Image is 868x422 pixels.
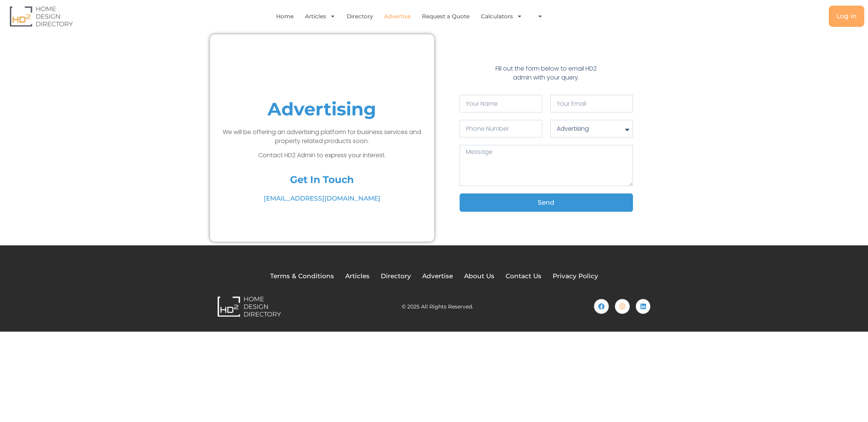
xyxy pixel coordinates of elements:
h2: © 2025 All Rights Reserved. [402,304,473,309]
h1: Advertising [214,98,430,120]
a: Articles [305,8,336,25]
span: Log in [836,13,857,19]
a: Home [276,8,294,25]
a: Advertise [422,271,453,281]
form: Contact Form [460,95,633,219]
button: Send [460,193,633,212]
a: Directory [381,271,411,281]
span: [EMAIL_ADDRESS][DOMAIN_NAME] [264,194,380,204]
nav: Menu [176,8,649,25]
a: Log in [829,6,864,27]
span: Send [538,199,555,206]
p: We will be offering an advertising platform for business services and property related products s... [214,128,430,146]
a: [EMAIL_ADDRESS][DOMAIN_NAME] [214,194,430,204]
a: Contact Us [506,271,541,281]
a: Terms & Conditions [270,271,334,281]
a: About Us [464,271,494,281]
a: Advertise [384,8,411,25]
a: Request a Quote [422,8,470,25]
a: Privacy Policy [553,271,598,281]
input: Your Email [550,95,633,112]
input: Your Name [460,95,542,112]
h4: Get In Touch [290,173,354,186]
p: Fill out the form below to email HD2 admin with your query. [492,64,600,82]
input: Only numbers and phone characters (#, -, *, etc) are accepted. [460,120,542,137]
a: Articles [345,271,370,281]
a: Directory [347,8,373,25]
p: Contact HD2 Admin to express your interest. [214,151,430,160]
a: Calculators [481,8,522,25]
